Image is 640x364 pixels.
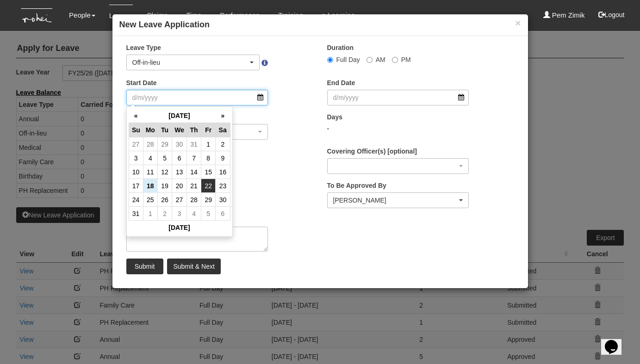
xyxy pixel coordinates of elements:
span: Full Day [336,56,360,63]
td: 27 [129,137,143,151]
td: 20 [172,179,187,193]
th: Fr [201,123,216,137]
td: 31 [129,207,143,221]
td: 1 [143,207,157,221]
td: 8 [201,151,216,165]
td: 3 [172,207,187,221]
td: 13 [172,165,187,179]
th: Mo [143,123,157,137]
td: 4 [143,151,157,165]
td: 12 [158,165,172,179]
button: Rachel Khoo [327,192,469,208]
th: Sa [216,123,230,137]
label: Leave Type [126,43,161,52]
span: AM [376,56,385,63]
td: 26 [158,193,172,207]
td: 22 [201,179,216,193]
label: Duration [327,43,354,52]
th: [DATE] [143,109,216,123]
td: 25 [143,193,157,207]
input: d/m/yyyy [126,90,268,105]
b: New Leave Application [119,20,210,29]
td: 3 [129,151,143,165]
td: 10 [129,165,143,179]
td: 31 [187,137,201,151]
div: Off-in-lieu [132,58,249,67]
label: Days [327,112,342,122]
button: Off-in-lieu [126,55,260,70]
th: Tu [158,123,172,137]
td: 4 [187,207,201,221]
iframe: chat widget [601,327,631,355]
td: 28 [143,137,157,151]
td: 2 [216,137,230,151]
td: 24 [129,193,143,207]
td: 14 [187,165,201,179]
td: 21 [187,179,201,193]
label: End Date [327,78,355,87]
td: 29 [201,193,216,207]
td: 29 [158,137,172,151]
label: To Be Approved By [327,181,386,190]
td: 1 [201,137,216,151]
label: Start Date [126,78,157,87]
th: » [216,109,230,123]
td: 15 [201,165,216,179]
input: d/m/yyyy [327,90,469,105]
th: Th [187,123,201,137]
td: 18 [143,179,157,193]
td: 30 [172,137,187,151]
td: 11 [143,165,157,179]
label: Covering Officer(s) [optional] [327,147,417,156]
td: 2 [158,207,172,221]
input: Submit & Next [167,259,220,274]
td: 6 [172,151,187,165]
td: 19 [158,179,172,193]
td: 5 [158,151,172,165]
th: [DATE] [129,221,230,235]
span: PM [401,56,411,63]
td: 7 [187,151,201,165]
input: Submit [126,259,163,274]
th: We [172,123,187,137]
th: Su [129,123,143,137]
td: 27 [172,193,187,207]
td: 28 [187,193,201,207]
td: 16 [216,165,230,179]
td: 5 [201,207,216,221]
div: [PERSON_NAME] [333,196,458,205]
button: × [515,18,521,28]
td: 17 [129,179,143,193]
td: 23 [216,179,230,193]
div: - [327,124,469,133]
th: « [129,109,143,123]
td: 6 [216,207,230,221]
td: 30 [216,193,230,207]
td: 9 [216,151,230,165]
